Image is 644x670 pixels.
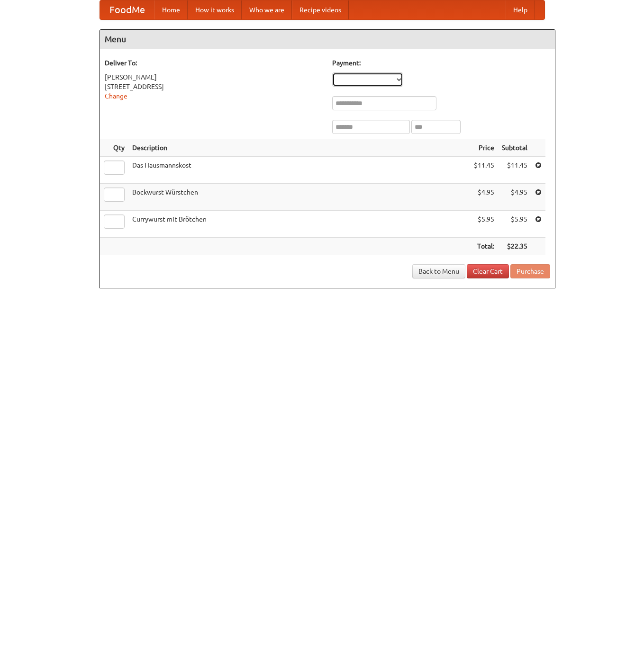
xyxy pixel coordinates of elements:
[105,58,323,68] h5: Deliver To:
[128,211,470,238] td: Currywurst mit Brötchen
[470,139,498,157] th: Price
[105,92,127,100] a: Change
[470,184,498,211] td: $4.95
[498,184,531,211] td: $4.95
[510,264,550,278] button: Purchase
[292,0,349,19] a: Recipe videos
[100,30,555,49] h4: Menu
[498,157,531,184] td: $11.45
[332,58,550,68] h5: Payment:
[412,264,465,278] a: Back to Menu
[498,211,531,238] td: $5.95
[467,264,509,278] a: Clear Cart
[188,0,242,19] a: How it works
[128,184,470,211] td: Bockwurst Würstchen
[506,0,535,19] a: Help
[470,238,498,255] th: Total:
[105,82,323,91] div: [STREET_ADDRESS]
[100,0,154,19] a: FoodMe
[498,139,531,157] th: Subtotal
[242,0,292,19] a: Who we are
[128,157,470,184] td: Das Hausmannskost
[128,139,470,157] th: Description
[100,139,128,157] th: Qty
[470,211,498,238] td: $5.95
[498,238,531,255] th: $22.35
[154,0,188,19] a: Home
[105,72,323,82] div: [PERSON_NAME]
[470,157,498,184] td: $11.45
